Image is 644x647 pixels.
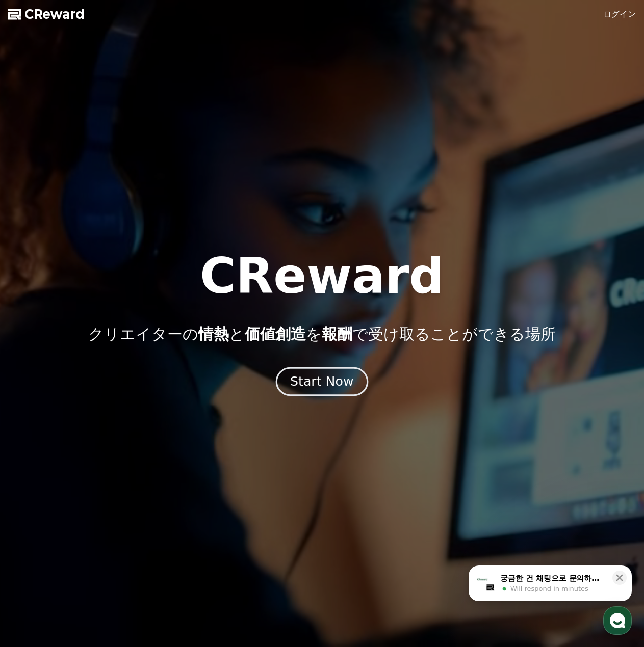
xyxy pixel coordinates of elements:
span: Messages [85,339,115,347]
span: 報酬 [322,325,352,343]
a: Settings [132,323,196,348]
h1: CReward [200,252,444,301]
p: クリエイターの と を で受け取ることができる場所 [88,325,556,343]
a: Messages [67,323,132,348]
a: Start Now [278,378,366,388]
span: 情熱 [198,325,229,343]
span: Settings [151,338,176,346]
span: CReward [24,6,85,22]
button: Start Now [276,367,368,396]
a: ログイン [603,8,636,20]
div: Start Now [290,373,353,390]
span: 価値創造 [245,325,306,343]
span: Home [26,338,44,346]
a: CReward [8,6,85,22]
a: Home [3,323,67,348]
